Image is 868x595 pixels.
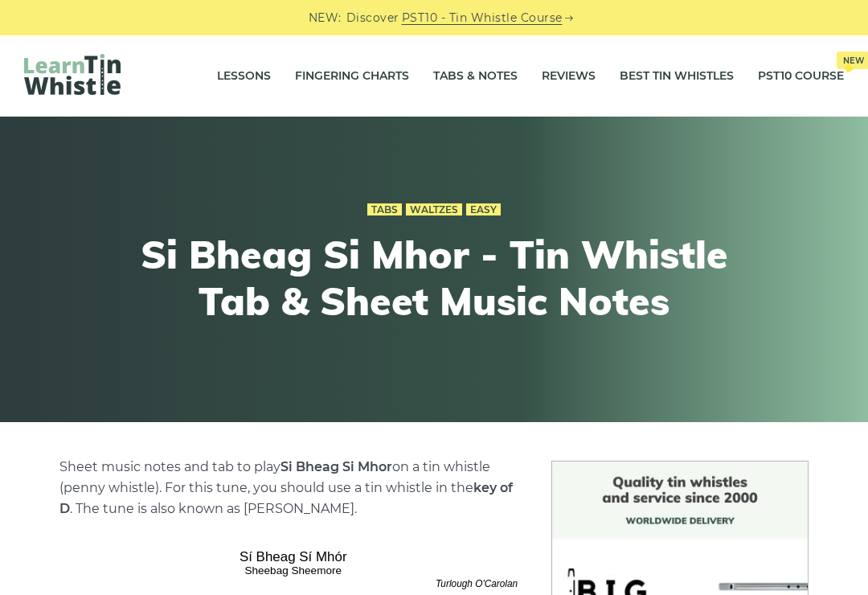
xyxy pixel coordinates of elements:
[59,457,528,519] p: Sheet music notes and tab to play on a tin whistle (penny whistle). For this tune, you should use...
[59,480,513,516] strong: key of D
[138,232,730,324] h1: Si­ Bheag Si­ Mhor - Tin Whistle Tab & Sheet Music Notes
[758,56,844,96] a: PST10 CourseNew
[295,56,409,96] a: Fingering Charts
[542,56,596,96] a: Reviews
[466,203,501,216] a: Easy
[433,56,518,96] a: Tabs & Notes
[406,203,462,216] a: Waltzes
[280,459,392,474] strong: Si Bheag Si­ Mhor
[367,203,402,216] a: Tabs
[24,54,121,95] img: LearnTinWhistle.com
[620,56,734,96] a: Best Tin Whistles
[217,56,271,96] a: Lessons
